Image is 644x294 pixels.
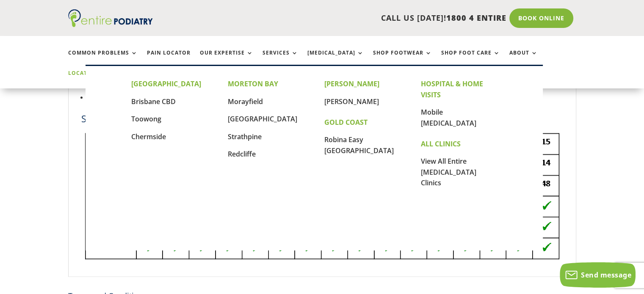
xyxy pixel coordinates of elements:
p: CALL US [DATE]! [185,13,506,24]
button: Send message [560,262,636,288]
a: Our Expertise [200,50,253,68]
h3: Size Guide: [81,112,563,129]
a: Toowong [131,114,161,124]
a: Morayfield [228,97,263,106]
strong: MORETON BAY [228,79,278,88]
a: Common Problems [68,50,138,68]
strong: HOSPITAL & HOME VISITS [421,79,483,99]
span: Send message [581,270,631,280]
a: About [509,50,538,68]
a: Robina Easy [GEOGRAPHIC_DATA] [324,135,394,155]
a: [MEDICAL_DATA] [307,50,364,68]
a: Shop Footwear [373,50,432,68]
a: Pain Locator [147,50,191,68]
a: Services [263,50,298,68]
a: Locations [68,70,111,88]
a: Redcliffe [228,149,256,159]
span: 1800 4 ENTIRE [446,13,506,23]
a: Chermside [131,132,166,141]
a: Brisbane CBD [131,97,176,106]
strong: GOLD COAST [324,118,368,127]
a: [GEOGRAPHIC_DATA] [228,114,297,124]
a: View All Entire [MEDICAL_DATA] Clinics [421,157,476,187]
a: Mobile [MEDICAL_DATA] [421,107,476,128]
a: [PERSON_NAME] [324,97,379,106]
a: Strathpine [228,132,262,141]
img: ranger-mens-shoe1 [81,129,563,263]
strong: [GEOGRAPHIC_DATA] [131,79,201,88]
strong: ALL CLINICS [421,139,461,148]
a: Book Online [509,8,573,28]
a: Shop Foot Care [441,50,500,68]
strong: [PERSON_NAME] [324,79,379,88]
a: Entire Podiatry [68,20,153,29]
img: logo (1) [68,9,153,27]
